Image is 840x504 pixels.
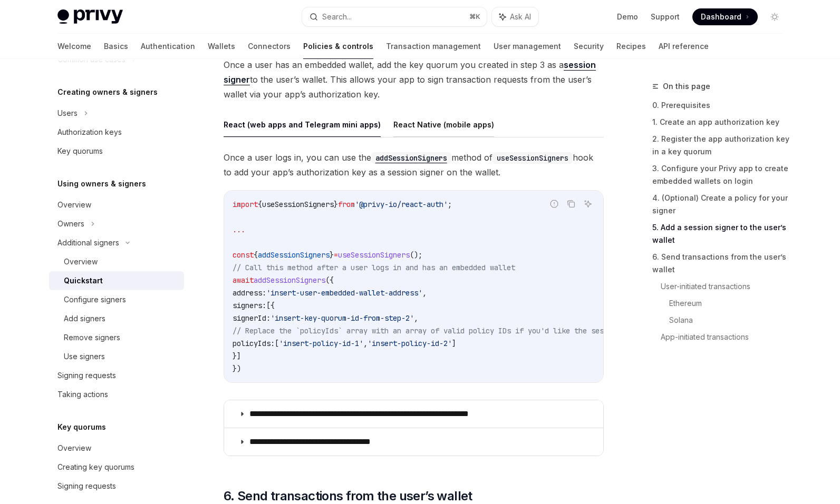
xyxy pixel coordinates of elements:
a: Authentication [141,34,195,59]
a: Policies & controls [303,34,373,59]
div: Add signers [64,312,105,325]
div: Search... [322,11,352,23]
span: 'insert-policy-id-2' [368,339,452,348]
span: Ask AI [510,12,531,22]
div: Use signers [64,350,105,363]
span: import [233,200,258,209]
span: '@privy-io/react-auth' [355,200,448,209]
div: Creating key quorums [57,461,134,473]
a: Overview [49,439,184,458]
span: }] [233,351,241,361]
span: policyIds: [233,339,275,348]
span: }) [233,364,241,373]
span: addSessionSigners [254,275,325,285]
div: Overview [57,442,91,454]
div: Overview [64,255,98,268]
a: Overview [49,252,184,271]
span: // Call this method after a user logs in and has an embedded wallet [233,263,515,272]
span: ({ [325,275,334,285]
div: Remove signers [64,331,120,344]
div: Overview [57,199,91,211]
h5: Key quorums [57,421,106,433]
div: Additional signers [57,236,119,249]
button: Copy the contents from the code block [564,197,578,211]
a: Quickstart [49,271,184,290]
a: Key quorums [49,142,184,161]
span: address: [233,288,266,298]
span: ... [233,225,245,234]
div: Signing requests [57,369,116,382]
h5: Creating owners & signers [57,86,158,98]
a: Signing requests [49,366,184,385]
span: 'insert-key-quorum-id-from-step-2' [271,313,414,323]
a: Creating key quorums [49,458,184,477]
span: useSessionSigners [338,250,410,260]
img: light logo [57,9,123,24]
a: Security [574,34,604,59]
span: [ [275,339,279,348]
div: Authorization keys [57,126,122,139]
a: Signing requests [49,477,184,496]
span: signers: [233,301,266,310]
span: const [233,250,254,260]
div: Configure signers [64,293,126,306]
a: Connectors [248,34,291,59]
button: React Native (mobile apps) [393,112,494,137]
a: Ethereum [669,295,791,312]
span: 'insert-policy-id-1' [279,339,363,348]
span: { [254,250,258,260]
a: Dashboard [692,8,758,25]
a: Taking actions [49,385,184,404]
span: (); [410,250,422,260]
span: [{ [266,301,275,310]
span: signerId: [233,313,271,323]
a: 2. Register the app authorization key in a key quorum [652,131,791,160]
a: 0. Prerequisites [652,97,791,114]
button: Toggle dark mode [766,8,783,25]
a: Wallets [208,34,235,59]
span: } [330,250,334,260]
a: Welcome [57,34,91,59]
a: 5. Add a session signer to the user’s wallet [652,219,791,249]
a: Authorization keys [49,123,184,142]
a: Solana [669,312,791,329]
a: User management [494,34,561,59]
span: addSessionSigners [258,250,330,260]
a: Recipes [616,34,646,59]
code: addSessionSigners [371,152,451,164]
div: Users [57,107,78,120]
div: Key quorums [57,145,103,157]
span: ; [448,200,452,209]
span: from [338,200,355,209]
button: React (web apps and Telegram mini apps) [224,112,381,137]
span: Once a user logs in, you can use the method of hook to add your app’s authorization key as a sess... [224,150,604,180]
a: 1. Create an app authorization key [652,114,791,131]
span: On this page [663,80,710,93]
a: Overview [49,195,184,214]
span: useSessionSigners [262,200,334,209]
button: Ask AI [492,7,538,26]
div: Signing requests [57,480,116,492]
span: , [422,288,427,298]
button: Ask AI [581,197,595,211]
button: Search...⌘K [302,7,487,26]
a: 3. Configure your Privy app to create embedded wallets on login [652,160,791,190]
button: Report incorrect code [547,197,561,211]
a: addSessionSigners [371,152,451,163]
a: User-initiated transactions [661,278,791,295]
a: Demo [617,12,638,22]
span: = [334,250,338,260]
span: ⌘ K [469,13,480,21]
h5: Using owners & signers [57,177,146,190]
a: App-initiated transactions [661,329,791,345]
span: 'insert-user-embedded-wallet-address' [266,288,422,298]
div: Taking actions [57,388,108,401]
div: Owners [57,218,84,230]
a: Use signers [49,347,184,366]
a: API reference [659,34,709,59]
a: Transaction management [386,34,481,59]
span: await [233,275,254,285]
a: Configure signers [49,290,184,309]
div: Quickstart [64,274,103,287]
span: , [363,339,368,348]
